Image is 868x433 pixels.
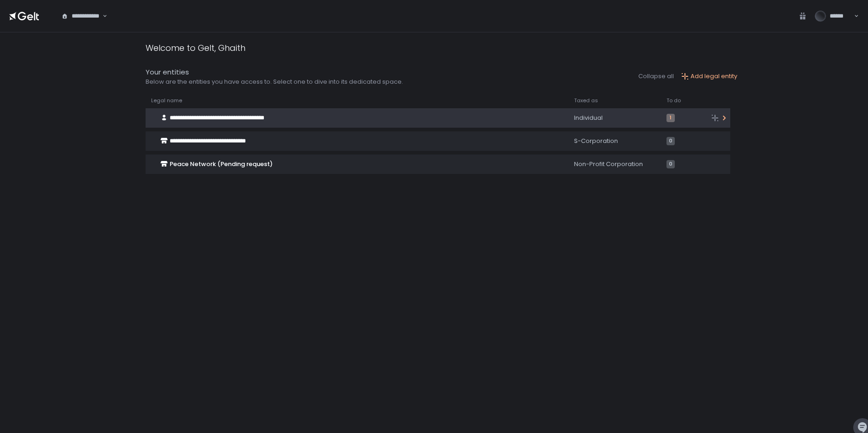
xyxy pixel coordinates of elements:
[146,78,403,86] div: Below are the entities you have access to. Select one to dive into its dedicated space.
[638,72,674,80] button: Collapse all
[574,137,655,145] div: S-Corporation
[101,12,102,21] input: Search for option
[574,114,655,122] div: Individual
[666,114,675,122] span: 1
[146,67,403,78] div: Your entities
[146,42,245,54] div: Welcome to Gelt, Ghaith
[170,160,273,168] span: Peace Network (Pending request)
[55,6,107,26] div: Search for option
[574,97,598,104] span: Taxed as
[574,160,655,168] div: Non-Profit Corporation
[666,137,675,145] span: 0
[151,97,182,104] span: Legal name
[666,97,681,104] span: To do
[666,160,675,168] span: 0
[681,72,737,80] button: Add legal entity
